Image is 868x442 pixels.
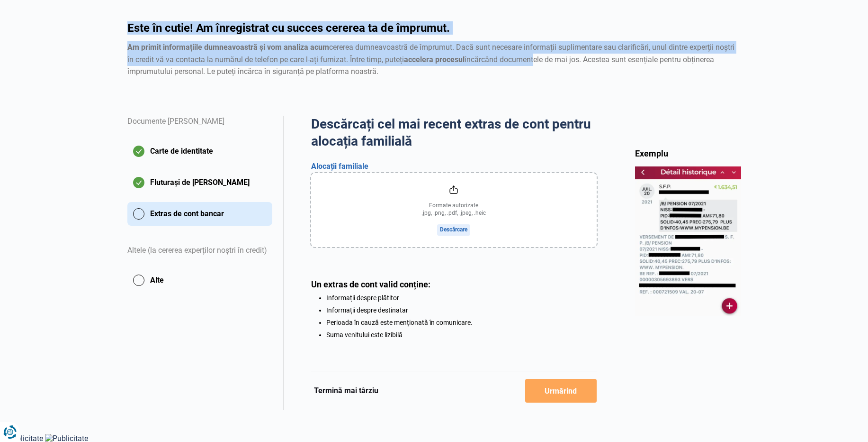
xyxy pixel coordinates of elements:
font: Altele (la cererea experților noștri în credit) [127,246,267,255]
font: Un extras de cont valid conține: [311,279,430,289]
font: . Dacă sunt necesare informații suplimentare sau clarificări, unul dintre experții noștri în cred... [127,43,734,64]
font: Informații despre plătitor [326,294,399,302]
font: Alocații familiale [311,162,368,171]
font: Urmărind [545,387,577,396]
font: Extras de cont bancar [150,209,224,218]
font: Termină mai târziu [314,386,378,395]
font: Am primit informațiile dumneavoastră și vom analiza acum [127,43,329,52]
font: Suma venitului este lizibilă [326,331,403,339]
button: Urmărind [525,379,597,403]
font: Alte [150,276,164,285]
font: Carte de identitate [150,147,213,156]
button: Extras de cont bancar [127,202,272,226]
font: Perioada în cauză este menționată în comunicare. [326,319,473,326]
font: Descărcați cel mai recent extras de cont pentru alocația familială [311,116,591,149]
font: cererea dumneavoastră de împrumut [329,43,452,52]
font: Documente [PERSON_NAME] [127,117,224,126]
font: Este în cutie! Am înregistrat cu succes cererea ta de împrumut. [127,21,450,35]
button: Alte [127,268,272,292]
button: Fluturași de [PERSON_NAME] [127,171,272,194]
font: Fluturași de [PERSON_NAME] [150,178,250,187]
font: accelera procesul [404,55,465,64]
button: Termină mai târziu [311,385,381,397]
button: Carte de identitate [127,139,272,163]
font: Informații despre destinatar [326,306,408,314]
img: extras de cont bancar [635,166,741,316]
font: Exemplu [635,148,668,158]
